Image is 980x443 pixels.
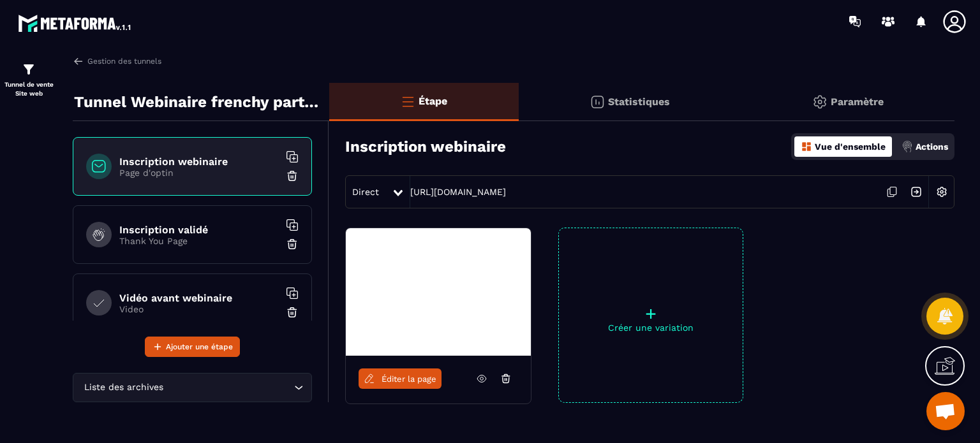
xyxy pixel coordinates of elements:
[119,224,279,236] h6: Inscription validé
[145,337,240,357] button: Ajouter une étape
[419,95,447,107] p: Étape
[346,228,385,240] img: image
[119,304,279,314] p: Video
[3,80,54,98] p: Tunnel de vente Site web
[286,306,299,319] img: trash
[119,156,279,168] h6: Inscription webinaire
[359,368,442,389] a: Éditer la page
[410,187,506,197] a: [URL][DOMAIN_NAME]
[73,55,84,67] img: arrow
[119,292,279,304] h6: Vidéo avant webinaire
[166,381,291,395] input: Search for option
[382,374,436,384] span: Éditer la page
[74,89,320,115] p: Tunnel Webinaire frenchy partners
[608,96,670,108] p: Statistiques
[904,180,928,204] img: arrow-next.bcc2205e.svg
[590,94,605,110] img: stats.20deebd0.svg
[119,168,279,178] p: Page d'optin
[119,236,279,246] p: Thank You Page
[345,138,506,156] h3: Inscription webinaire
[3,52,54,108] a: formationformationTunnel de vente Site web
[902,141,913,152] img: actions.d6e523a2.png
[801,141,812,152] img: dashboard-orange.40269519.svg
[930,180,954,204] img: setting-w.858f3a88.svg
[400,94,415,109] img: bars-o.4a397970.svg
[926,392,965,430] a: Ouvrir le chat
[831,96,884,108] p: Paramètre
[559,305,743,323] p: +
[916,142,948,152] p: Actions
[21,62,36,77] img: formation
[352,187,379,197] span: Direct
[166,340,233,353] span: Ajouter une étape
[81,381,166,395] span: Liste des archives
[73,55,161,67] a: Gestion des tunnels
[286,238,299,251] img: trash
[815,142,886,152] p: Vue d'ensemble
[812,94,828,110] img: setting-gr.5f69749f.svg
[73,373,312,402] div: Search for option
[286,170,299,182] img: trash
[18,11,133,34] img: logo
[559,323,743,333] p: Créer une variation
